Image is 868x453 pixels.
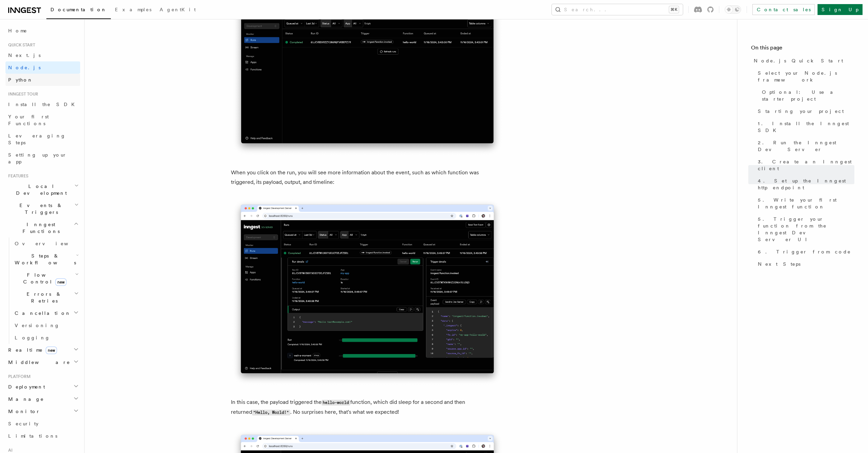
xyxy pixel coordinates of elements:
[231,397,504,417] p: In this case, the payload triggered the function, which did sleep for a second and then returned ...
[5,237,80,344] div: Inngest Functions
[818,4,863,15] a: Sign Up
[755,258,854,270] a: Next Steps
[46,347,57,354] span: new
[751,44,854,55] h4: On this page
[8,53,41,58] span: Next.js
[5,91,38,97] span: Inngest tour
[758,139,854,153] span: 2. Run the Inngest Dev Server
[5,49,80,61] a: Next.js
[755,156,854,175] a: 3. Create an Inngest client
[8,65,41,70] span: Node.js
[762,89,854,102] span: Optional: Use a starter project
[156,2,200,18] a: AgentKit
[12,237,80,250] a: Overview
[755,105,854,117] a: Starting your project
[12,307,80,319] button: Cancellation
[758,70,854,83] span: Select your Node.js framework
[12,250,80,269] button: Steps & Workflows
[759,86,854,105] a: Optional: Use a starter project
[755,246,854,258] a: 6. Trigger from code
[8,133,66,145] span: Leveraging Steps
[5,448,13,453] span: AI
[758,196,854,210] span: 5. Write your first Inngest function
[5,25,80,37] a: Home
[758,216,854,243] span: 5. Trigger your function from the Inngest Dev Server UI
[5,408,40,415] span: Monitor
[231,168,504,187] p: When you click on the run, you will see more information about the event, such as which function ...
[252,410,290,415] code: "Hello, World!"
[12,272,75,285] span: Flow Control
[5,347,57,353] span: Realtime
[5,111,80,130] a: Your first Functions
[725,5,741,14] button: Toggle dark mode
[5,221,74,235] span: Inngest Functions
[5,42,35,48] span: Quick start
[5,218,80,237] button: Inngest Functions
[5,61,80,74] a: Node.js
[755,194,854,213] a: 5. Write your first Inngest function
[758,108,844,115] span: Starting your project
[5,74,80,86] a: Python
[5,130,80,149] a: Leveraging Steps
[758,261,800,267] span: Next Steps
[8,27,27,34] span: Home
[5,396,44,403] span: Manage
[752,4,815,15] a: Contact sales
[5,149,80,168] a: Setting up your app
[50,7,107,12] span: Documentation
[5,202,74,216] span: Events & Triggers
[322,400,350,406] code: hello-world
[111,2,156,18] a: Examples
[5,183,74,196] span: Local Development
[12,332,80,344] a: Logging
[758,120,854,134] span: 1. Install the Inngest SDK
[5,180,80,199] button: Local Development
[5,393,80,405] button: Manage
[5,383,45,390] span: Deployment
[758,248,851,255] span: 6. Trigger from code
[12,288,80,307] button: Errors & Retries
[5,173,28,179] span: Features
[8,77,33,83] span: Python
[8,102,79,107] span: Install the SDK
[8,114,49,126] span: Your first Functions
[15,241,85,246] span: Overview
[755,213,854,246] a: 5. Trigger your function from the Inngest Dev Server UI
[755,175,854,194] a: 4. Set up the Inngest http endpoint
[755,117,854,136] a: 1. Install the Inngest SDK
[5,356,80,368] button: Middleware
[758,177,854,191] span: 4. Set up the Inngest http endpoint
[5,359,70,366] span: Middleware
[46,2,111,19] a: Documentation
[15,335,50,340] span: Logging
[758,158,854,172] span: 3. Create an Inngest client
[5,374,31,379] span: Platform
[552,4,683,15] button: Search...⌘K
[5,199,80,218] button: Events & Triggers
[751,55,854,67] a: Node.js Quick Start
[754,57,843,64] span: Node.js Quick Start
[160,7,196,12] span: AgentKit
[12,310,71,317] span: Cancellation
[5,405,80,418] button: Monitor
[5,344,80,356] button: Realtimenew
[755,136,854,156] a: 2. Run the Inngest Dev Server
[12,269,80,288] button: Flow Controlnew
[669,6,679,13] kbd: ⌘K
[5,381,80,393] button: Deployment
[755,67,854,86] a: Select your Node.js framework
[231,198,504,386] img: Inngest Dev Server web interface's runs tab with a single completed run expanded
[12,291,74,304] span: Errors & Retries
[115,7,151,12] span: Examples
[8,433,57,439] span: Limitations
[5,98,80,111] a: Install the SDK
[55,278,67,286] span: new
[5,430,80,442] a: Limitations
[8,152,67,164] span: Setting up your app
[5,418,80,430] a: Security
[15,323,60,328] span: Versioning
[12,319,80,332] a: Versioning
[8,421,39,426] span: Security
[12,252,76,266] span: Steps & Workflows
